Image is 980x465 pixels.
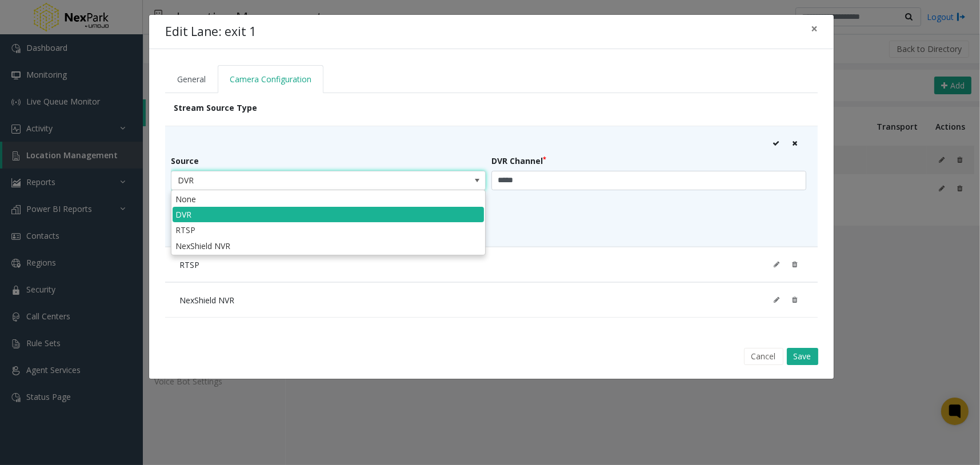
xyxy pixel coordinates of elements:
[173,207,484,222] li: DVR
[165,23,256,41] h4: Edit Lane: exit 1
[165,65,818,93] ul: Tabs
[179,256,199,273] div: RTSP
[171,155,199,167] label: Source
[171,171,422,190] span: DVR
[491,155,546,167] label: DVR Channel
[744,348,783,365] button: Cancel
[165,102,489,114] label: Stream Source Type
[811,21,818,37] span: ×
[173,238,484,254] li: NexShield NVR
[173,222,484,238] li: RTSP
[179,291,234,308] div: NexShield NVR
[787,348,818,365] button: Save
[803,15,826,43] button: Close
[230,74,311,85] span: Camera Configuration
[173,191,484,207] li: None
[177,74,206,85] span: General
